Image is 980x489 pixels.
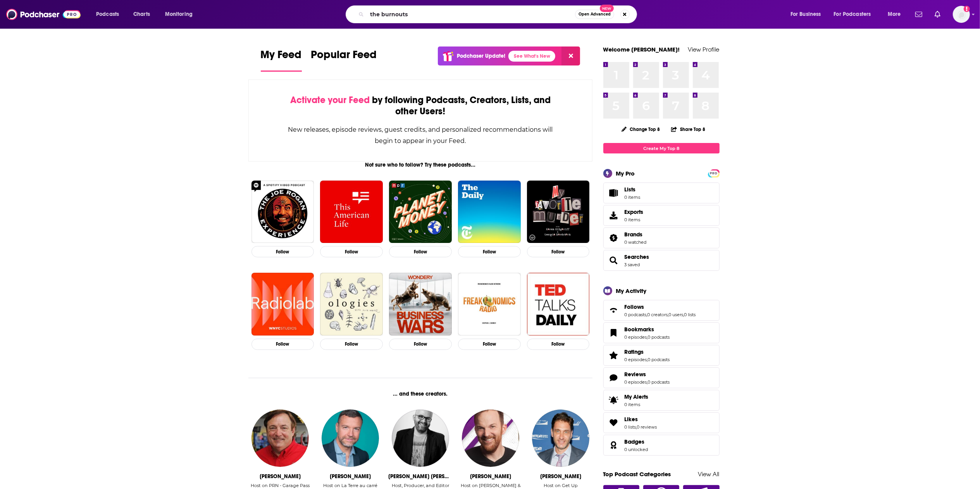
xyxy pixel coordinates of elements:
div: Host on Get Up [544,483,578,488]
a: Ologies with Alie Ward [320,273,383,336]
a: PRO [709,170,718,176]
img: My Favorite Murder with Karen Kilgariff and Georgia Hardstark [527,181,590,243]
span: Open Advanced [579,12,611,16]
button: open menu [91,8,129,21]
img: Freakonomics Radio [458,273,521,336]
span: 0 items [625,402,649,407]
span: Badges [603,435,720,456]
button: Follow [458,339,521,350]
a: Bookmarks [625,326,670,333]
button: Follow [527,246,590,257]
img: Business Wars [389,273,452,336]
a: 0 watched [625,239,647,245]
div: Leonardo Arenas Beltran [388,473,452,480]
p: Podchaser Update! [457,53,505,59]
a: 0 podcasts [625,312,647,317]
input: Search podcasts, credits, & more... [367,8,575,21]
a: Follows [606,305,622,316]
a: Badges [625,438,648,445]
a: Ratings [606,350,622,361]
a: 0 podcasts [648,379,670,385]
button: Change Top 8 [617,124,665,134]
button: Follow [458,246,521,257]
img: The Daily [458,181,521,243]
a: 0 podcasts [648,334,670,340]
span: My Alerts [625,393,649,400]
button: Follow [389,339,452,350]
span: Bookmarks [625,326,654,333]
button: Follow [320,246,383,257]
a: The Joe Rogan Experience [251,181,314,243]
div: Not sure who to follow? Try these podcasts... [248,162,593,168]
span: Reviews [603,367,720,388]
a: 0 lists [684,312,696,317]
a: View All [698,470,720,478]
a: Create My Top 8 [603,143,720,153]
a: Charts [128,8,155,21]
a: Likes [625,416,657,423]
span: Brands [603,227,720,248]
button: Follow [527,339,590,350]
button: open menu [160,8,203,21]
span: For Business [791,9,821,20]
span: For Podcasters [834,9,871,20]
a: Popular Feed [311,48,377,72]
span: Exports [606,210,622,221]
span: , [647,312,648,317]
a: Ratings [625,348,670,355]
a: Show notifications dropdown [912,8,925,21]
span: Likes [625,416,638,423]
a: Likes [606,417,622,428]
button: Open AdvancedNew [575,10,614,19]
img: Ben Davis [462,410,519,467]
img: This American Life [320,181,383,243]
span: Likes [603,412,720,433]
div: by following Podcasts, Creators, Lists, and other Users! [288,95,554,117]
a: Searches [606,255,622,266]
div: ... and these creators. [248,391,593,397]
span: Reviews [625,371,646,378]
a: My Feed [261,48,302,72]
a: Exports [603,205,720,226]
span: Activate your Feed [290,94,370,106]
span: , [684,312,684,317]
span: 0 items [625,217,644,222]
img: Mark Garrow [251,410,309,467]
span: Searches [603,250,720,271]
a: 0 episodes [625,334,647,340]
span: Lists [625,186,636,193]
a: 0 unlocked [625,447,648,452]
a: See What's New [508,51,555,62]
img: Mike Greenberg [532,410,589,467]
button: Show profile menu [953,6,970,23]
span: Exports [625,208,644,215]
span: Lists [625,186,641,193]
span: , [647,379,648,385]
img: Radiolab [251,273,314,336]
a: 0 lists [625,424,636,430]
a: Lists [603,183,720,203]
div: Ben Davis [470,473,511,480]
span: Brands [625,231,643,238]
a: Podchaser - Follow, Share and Rate Podcasts [6,7,81,22]
img: User Profile [953,6,970,23]
span: , [636,424,637,430]
span: Monitoring [165,9,193,20]
span: Lists [606,188,622,198]
span: , [647,357,648,362]
span: Ratings [603,345,720,366]
img: Leonardo Arenas Beltran [392,410,449,467]
a: 0 episodes [625,379,647,385]
div: My Pro [616,170,635,177]
a: 3 saved [625,262,640,267]
a: Reviews [606,372,622,383]
span: Badges [625,438,645,445]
